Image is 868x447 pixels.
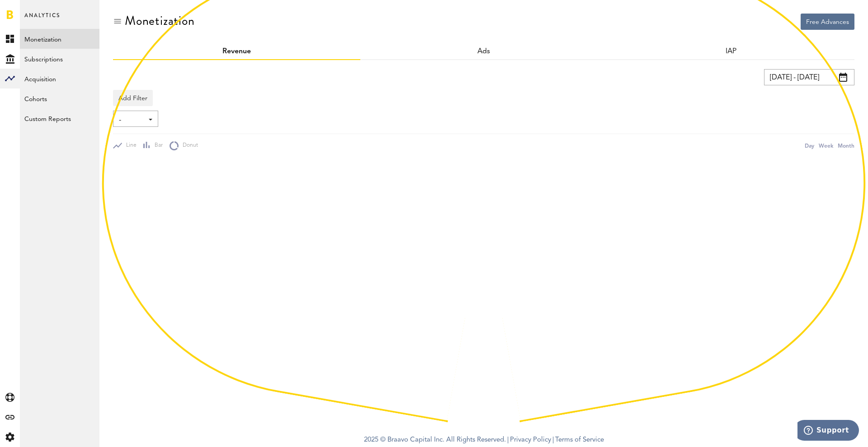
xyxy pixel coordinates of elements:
[726,48,736,55] a: IAP
[477,48,490,55] span: Ads
[20,88,99,108] a: Cohorts
[797,420,859,442] iframe: Opens a widget where you can find more information
[24,10,60,29] span: Analytics
[801,14,854,30] button: Free Advances
[122,142,137,149] span: Line
[555,437,604,443] a: Terms of Service
[20,108,99,128] a: Custom Reports
[151,142,163,149] span: Bar
[125,14,195,28] div: Monetization
[364,433,506,447] span: 2025 © Braavo Capital Inc. All Rights Reserved.
[838,141,854,150] div: Month
[179,142,198,149] span: Donut
[113,90,153,106] button: Add Filter
[119,112,143,128] span: -
[805,141,814,150] div: Day
[222,48,251,55] a: Revenue
[819,141,833,150] div: Week
[20,49,99,69] a: Subscriptions
[20,69,99,88] a: Acquisition
[510,437,551,443] a: Privacy Policy
[20,29,99,49] a: Monetization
